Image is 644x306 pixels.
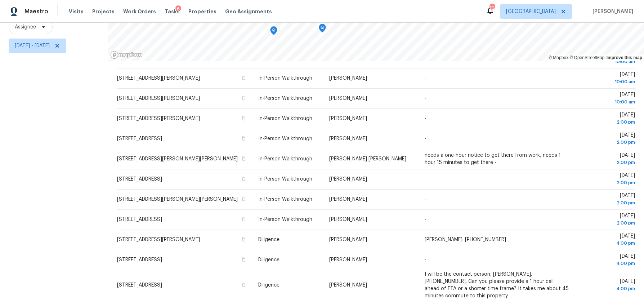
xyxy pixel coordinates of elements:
span: [DATE] [580,193,635,207]
span: [STREET_ADDRESS] [117,177,162,182]
button: Copy Address [240,176,247,182]
span: [PERSON_NAME] [329,116,367,121]
span: Maestro [24,8,48,15]
span: In-Person Walkthrough [258,217,312,222]
button: Copy Address [240,196,247,202]
span: [PERSON_NAME] [329,197,367,202]
div: Map marker [270,26,277,37]
span: Properties [188,8,216,15]
span: [GEOGRAPHIC_DATA] [506,8,556,15]
span: [PERSON_NAME] [329,257,367,262]
span: In-Person Walkthrough [258,96,312,101]
span: [STREET_ADDRESS] [117,283,162,288]
span: [STREET_ADDRESS] [117,217,162,222]
button: Copy Address [240,256,247,263]
a: Improve this map [607,55,642,60]
span: In-Person Walkthrough [258,197,312,202]
a: OpenStreetMap [569,55,604,60]
span: [DATE] [580,153,635,166]
span: Work Orders [123,8,156,15]
span: [PERSON_NAME] [329,217,367,222]
span: Diligence [258,237,279,242]
span: [PERSON_NAME] [329,177,367,182]
span: [STREET_ADDRESS][PERSON_NAME] [117,76,200,81]
button: Copy Address [240,216,247,222]
span: [PERSON_NAME] [329,283,367,288]
div: 10:00 am [580,78,635,85]
span: - [425,197,426,202]
div: 102 [489,4,495,12]
button: Copy Address [240,236,247,243]
span: [PERSON_NAME] [329,136,367,141]
span: Diligence [258,283,279,288]
span: [DATE] [580,254,635,267]
span: [STREET_ADDRESS] [117,257,162,262]
button: Copy Address [240,95,247,101]
span: needs a one-hour notice to get there from work, needs 1 hour 15 minutes to get there - [425,153,561,165]
div: 2:00 pm [580,179,635,186]
span: - [425,76,426,81]
span: In-Person Walkthrough [258,156,312,161]
button: Copy Address [240,75,247,81]
div: 2:00 pm [580,139,635,146]
span: Visits [69,8,84,15]
div: 2:00 pm [580,219,635,227]
span: - [425,116,426,121]
span: [PERSON_NAME] [590,8,633,15]
span: In-Person Walkthrough [258,177,312,182]
div: 2:00 pm [580,199,635,207]
span: Tasks [165,9,180,14]
a: Mapbox homepage [110,51,142,59]
span: [PERSON_NAME] [329,76,367,81]
div: 4:00 pm [580,240,635,247]
span: [STREET_ADDRESS] [117,136,162,141]
span: Projects [92,8,115,15]
span: - [425,136,426,141]
span: In-Person Walkthrough [258,76,312,81]
span: Assignee [15,23,36,31]
span: [STREET_ADDRESS][PERSON_NAME] [117,96,200,101]
span: I will be the contact person, [PERSON_NAME]. [PHONE_NUMBER]. Can you please provide a 1 hour call... [425,272,569,298]
div: 6 [175,5,181,13]
span: - [425,177,426,182]
span: [DATE] - [DATE] [15,42,50,49]
div: 10:00 am [580,58,635,65]
span: [PERSON_NAME] [329,237,367,242]
span: [DATE] [580,234,635,247]
span: [DATE] [580,112,635,126]
span: [DATE] [580,133,635,146]
span: [DATE] [580,92,635,106]
div: 4:00 pm [580,285,635,292]
button: Copy Address [240,281,247,288]
div: 2:00 pm [580,119,635,126]
div: 2:00 pm [580,159,635,166]
span: [DATE] [580,279,635,292]
span: Diligence [258,257,279,262]
span: In-Person Walkthrough [258,116,312,121]
span: In-Person Walkthrough [258,136,312,141]
span: [DATE] [580,72,635,85]
span: [STREET_ADDRESS][PERSON_NAME] [117,116,200,121]
span: Geo Assignments [225,8,272,15]
button: Copy Address [240,115,247,121]
span: - [425,257,426,262]
span: [STREET_ADDRESS][PERSON_NAME][PERSON_NAME] [117,197,238,202]
span: - [425,217,426,222]
span: - [425,96,426,101]
span: [PERSON_NAME] [PERSON_NAME] [329,156,406,161]
button: Copy Address [240,135,247,142]
a: Mapbox [549,55,568,60]
div: 10:00 am [580,98,635,106]
span: [STREET_ADDRESS][PERSON_NAME][PERSON_NAME] [117,156,238,161]
div: 4:00 pm [580,260,635,267]
button: Copy Address [240,155,247,162]
span: [PERSON_NAME]: [PHONE_NUMBER] [425,237,506,242]
span: [DATE] [580,213,635,227]
span: [PERSON_NAME] [329,96,367,101]
span: [STREET_ADDRESS][PERSON_NAME] [117,237,200,242]
div: Map marker [319,24,326,35]
span: [DATE] [580,173,635,186]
